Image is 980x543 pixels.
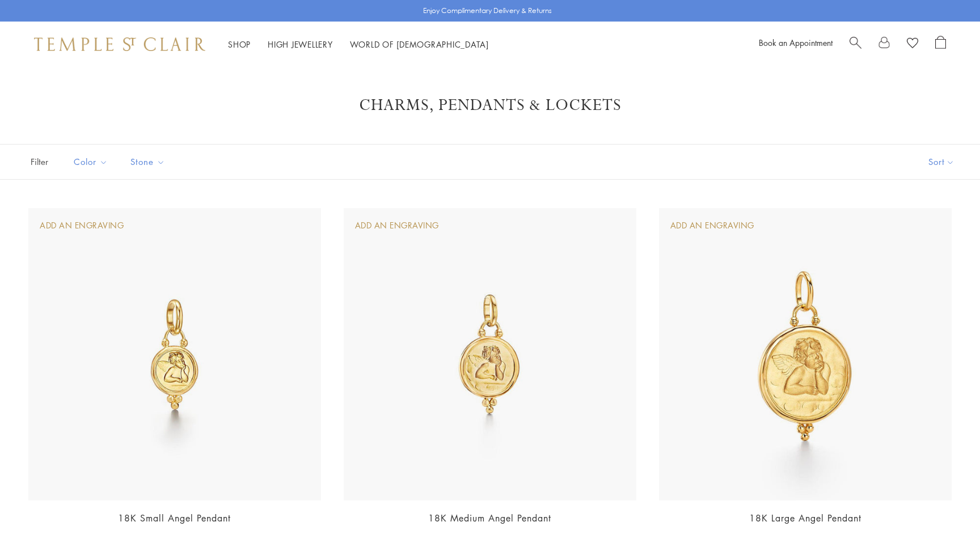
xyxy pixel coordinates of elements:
[759,37,833,48] a: Book an Appointment
[40,219,124,232] div: Add An Engraving
[850,36,861,53] a: Search
[122,149,174,175] button: Stone
[907,36,918,53] a: View Wishlist
[355,219,439,232] div: Add An Engraving
[350,39,489,50] a: World of [DEMOGRAPHIC_DATA]World of [DEMOGRAPHIC_DATA]
[118,512,231,524] a: 18K Small Angel Pendant
[423,5,552,16] p: Enjoy Complimentary Delivery & Returns
[268,39,333,50] a: High JewelleryHigh Jewellery
[428,512,551,524] a: 18K Medium Angel Pendant
[28,208,321,500] img: AP10-BEZGRN
[659,208,952,500] img: AP10-BEZGRN
[749,512,861,524] a: 18K Large Angel Pendant
[34,37,205,51] img: Temple St. Clair
[670,219,754,232] div: Add An Engraving
[45,95,935,116] h1: Charms, Pendants & Lockets
[65,149,116,175] button: Color
[903,145,980,179] button: Show sort by
[228,39,251,50] a: ShopShop
[344,208,636,500] img: AP10-BEZGRN
[228,37,489,52] nav: Main navigation
[68,155,116,169] span: Color
[125,155,174,169] span: Stone
[935,36,946,53] a: Open Shopping Bag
